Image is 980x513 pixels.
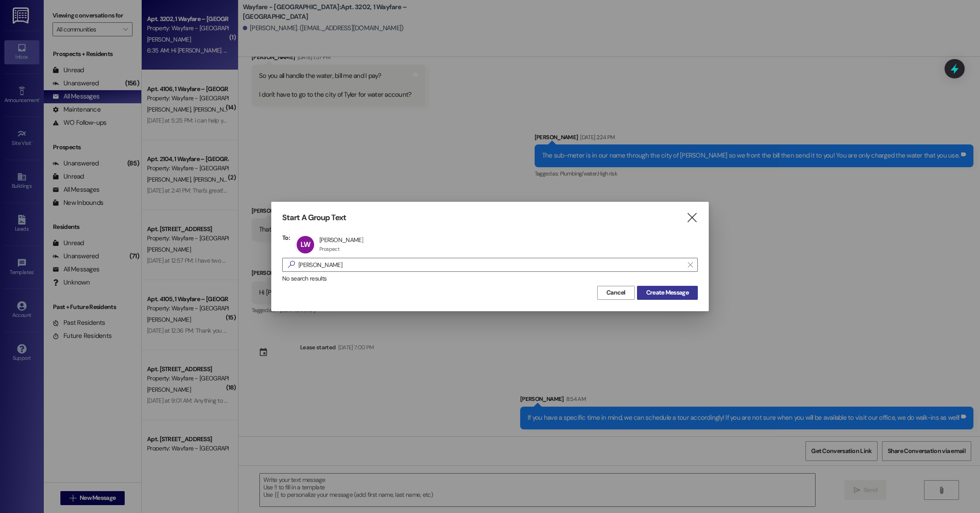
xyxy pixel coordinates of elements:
i:  [686,213,698,222]
div: Prospect [319,246,339,253]
i:  [688,261,693,268]
div: [PERSON_NAME] [319,236,363,244]
span: LW [301,240,310,249]
button: Clear text [683,258,697,271]
h3: To: [282,234,290,242]
button: Cancel [597,286,635,300]
input: Search for any contact or apartment [298,259,683,271]
i:  [284,260,298,269]
h3: Start A Group Text [282,213,346,223]
div: No search results [282,274,698,283]
span: Cancel [606,288,626,297]
button: Create Message [637,286,698,300]
span: Create Message [646,288,689,297]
